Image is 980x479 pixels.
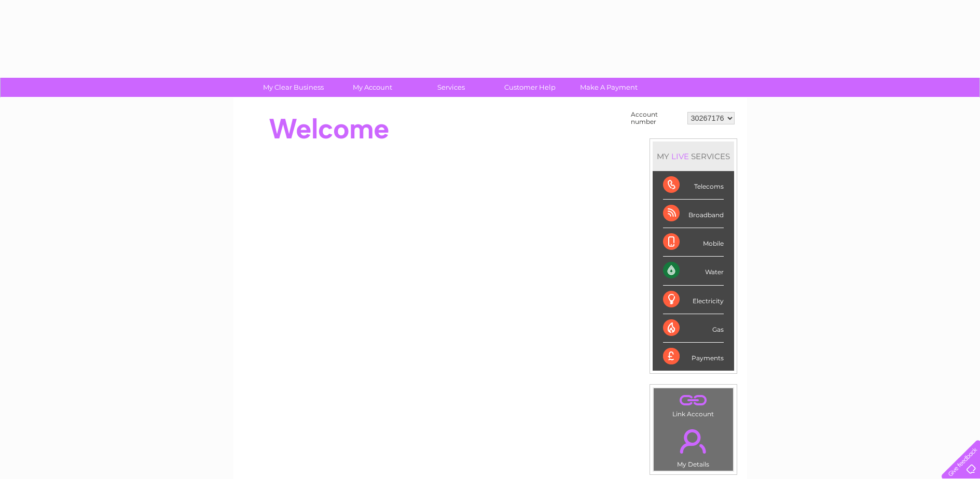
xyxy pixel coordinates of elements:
div: Mobile [663,228,724,257]
div: Electricity [663,286,724,314]
td: Account number [628,108,685,128]
div: LIVE [669,151,691,161]
div: Water [663,257,724,285]
a: . [656,423,730,459]
a: Customer Help [487,78,573,97]
a: Services [408,78,494,97]
td: My Details [653,420,734,471]
a: My Account [329,78,415,97]
div: Telecoms [663,171,724,200]
div: Gas [663,314,724,343]
td: Link Account [653,388,734,420]
a: My Clear Business [251,78,336,97]
a: Make A Payment [566,78,652,97]
div: Payments [663,343,724,371]
a: . [656,391,730,409]
div: MY SERVICES [653,142,734,171]
div: Broadband [663,200,724,228]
